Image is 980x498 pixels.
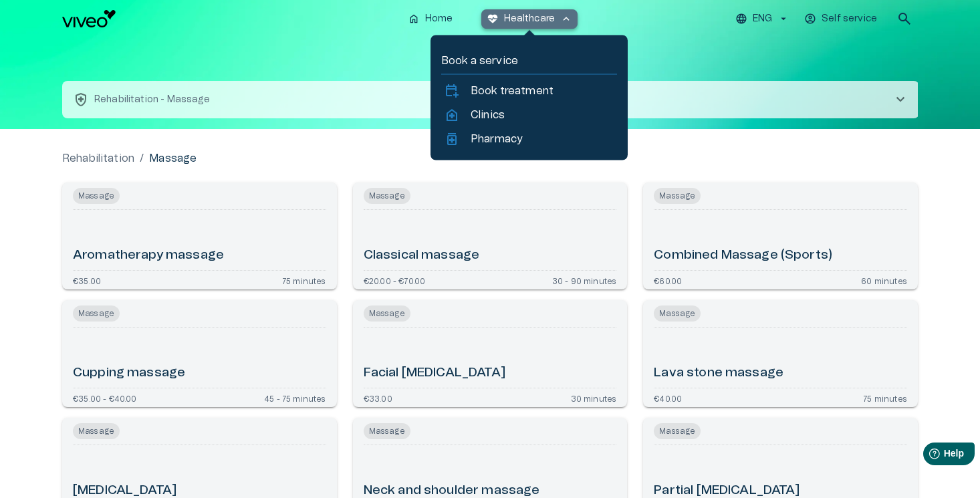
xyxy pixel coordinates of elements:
iframe: Help widget launcher [876,437,980,475]
span: Massage [364,188,410,204]
p: Pharmacy [471,131,523,147]
p: €35.00 - €40.00 [73,394,137,402]
p: 45 - 75 minutes [264,394,326,402]
p: Rehabilitation - Massage [94,93,211,107]
span: health_and_safety [73,92,89,108]
a: Open service booking details [62,182,337,289]
span: Massage [364,305,410,322]
span: chevron_right [892,92,908,108]
button: ENG [733,9,791,29]
h6: Lava stone massage [654,364,783,382]
span: keyboard_arrow_up [560,13,572,25]
p: €33.00 [364,394,392,402]
a: Navigate to homepage [62,10,397,27]
span: Massage [73,423,120,439]
span: Massage [73,305,120,322]
button: ecg_heartHealthcarekeyboard_arrow_up [481,9,578,29]
button: open search modal [891,5,918,32]
a: Open service booking details [353,300,628,407]
p: 75 minutes [863,394,907,402]
p: 60 minutes [861,276,907,284]
p: / [140,150,144,166]
span: search [896,11,912,27]
p: Home [425,12,453,26]
span: Massage [654,305,701,322]
p: Book a service [441,53,617,69]
a: home_healthClinics [444,107,614,123]
button: Self service [802,9,880,29]
p: 30 - 90 minutes [552,276,617,284]
span: home [408,13,420,25]
button: health_and_safetyRehabilitation - Massagechevron_right [62,81,490,118]
a: calendar_add_onBook treatment [444,83,614,99]
span: Massage [654,188,701,204]
span: Massage [364,423,410,439]
p: 30 minutes [571,394,617,402]
span: Massage [73,188,120,204]
p: 75 minutes [282,276,326,284]
p: €40.00 [654,394,682,402]
a: Open service booking details [643,300,918,407]
h6: Cupping massage [73,364,185,382]
p: Self service [822,12,877,26]
p: ENG [753,12,772,26]
span: ecg_heart [487,13,499,25]
p: €20.00 - €70.00 [364,276,426,284]
span: Massage [654,423,701,439]
button: homeHome [402,9,460,29]
a: medicationPharmacy [444,131,614,147]
p: €60.00 [654,276,682,284]
img: Viveo logo [62,10,116,27]
a: Open service booking details [643,182,918,289]
p: €35.00 [73,276,101,284]
h6: Combined Massage (Sports) [654,247,832,265]
p: Healthcare [504,12,556,26]
p: Massage [149,150,197,166]
span: calendar_add_on [444,83,460,99]
h6: Facial [MEDICAL_DATA] [364,364,505,382]
a: Rehabilitation [62,150,134,166]
span: medication [444,131,460,147]
h6: Aromatherapy massage [73,247,224,265]
p: Clinics [471,107,505,123]
h6: Classical massage [364,247,480,265]
p: All locations [523,92,871,108]
span: home_health [444,107,460,123]
p: Book treatment [471,83,554,99]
